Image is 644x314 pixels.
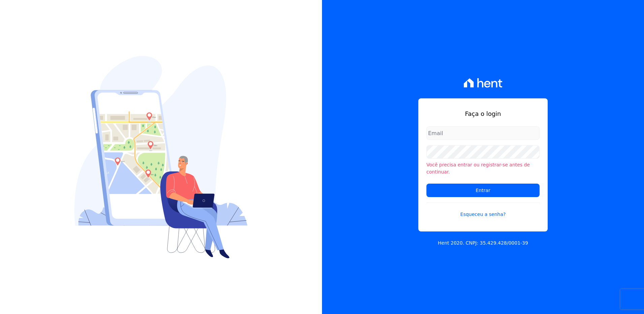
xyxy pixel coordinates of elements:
[74,56,248,258] img: Login
[426,202,540,218] a: Esqueceu a senha?
[426,109,540,118] h1: Faça o login
[438,240,528,247] p: Hent 2020. CNPJ: 35.429.428/0001-39
[426,161,540,176] li: Você precisa entrar ou registrar-se antes de continuar.
[426,184,540,197] input: Entrar
[426,126,540,140] input: Email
